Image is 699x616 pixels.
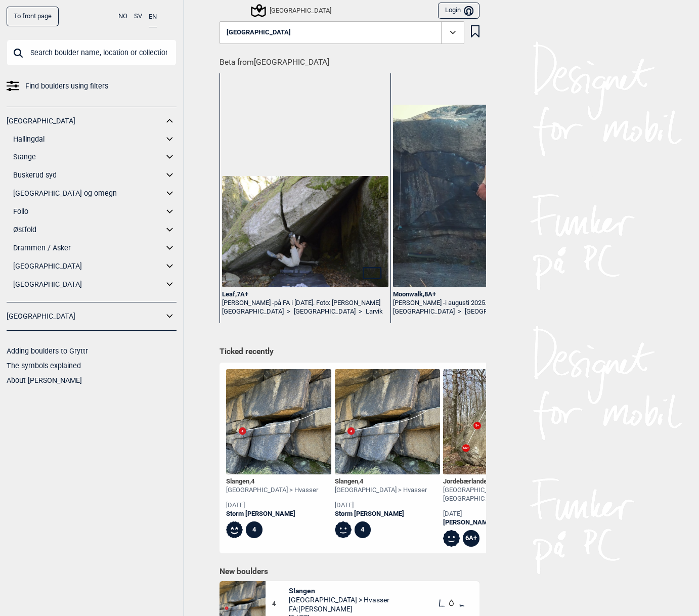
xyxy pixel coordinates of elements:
[226,486,318,495] div: [GEOGRAPHIC_DATA] > Hvasser
[287,307,290,316] span: >
[251,477,254,485] span: 4
[335,486,427,495] div: [GEOGRAPHIC_DATA] > Hvasser
[246,521,263,538] div: 4
[149,7,157,27] button: EN
[13,277,163,292] a: [GEOGRAPHIC_DATA]
[443,486,548,503] div: [GEOGRAPHIC_DATA] > [GEOGRAPHIC_DATA]
[445,299,487,306] span: i augusti 2025.
[360,477,363,485] span: 4
[274,299,380,306] p: på FA i [DATE]. Foto: [PERSON_NAME]
[438,3,479,19] button: Login
[272,600,289,608] span: 4
[289,586,389,595] span: Slangen
[335,501,427,510] div: [DATE]
[134,7,142,26] button: SV
[222,299,388,307] div: [PERSON_NAME] -
[443,510,548,518] div: [DATE]
[226,477,318,486] div: Slangen ,
[443,477,548,486] div: Jordebærlandet , Ψ
[7,309,163,324] a: [GEOGRAPHIC_DATA]
[13,150,163,164] a: Stange
[13,204,163,219] a: Follo
[366,307,383,316] a: Larvik
[335,369,440,474] img: Slangen
[443,369,548,474] img: Jordebaerlandet
[289,595,389,604] span: [GEOGRAPHIC_DATA] > Hvasser
[458,307,461,316] span: >
[222,290,388,299] div: Leaf , 7A+
[289,604,389,613] span: FA: [PERSON_NAME]
[13,168,163,183] a: Buskerud syd
[13,241,163,255] a: Drammen / Asker
[335,477,427,486] div: Slangen ,
[226,369,331,474] img: Slangen
[226,510,318,518] a: Storm [PERSON_NAME]
[7,376,82,384] a: About [PERSON_NAME]
[393,105,559,287] img: Michelle pa Moonwalk
[222,307,284,316] a: [GEOGRAPHIC_DATA]
[13,223,163,237] a: Østfold
[13,259,163,274] a: [GEOGRAPHIC_DATA]
[252,5,331,17] div: [GEOGRAPHIC_DATA]
[359,307,362,316] span: >
[393,299,559,307] div: [PERSON_NAME] -
[118,7,127,26] button: NO
[7,362,81,370] a: The symbols explained
[465,307,527,316] a: [GEOGRAPHIC_DATA]
[443,518,548,527] a: [PERSON_NAME]
[355,521,371,538] div: 4
[220,346,479,358] h1: Ticked recently
[220,566,479,577] h1: New boulders
[7,39,177,66] input: Search boulder name, location or collection
[294,307,356,316] a: [GEOGRAPHIC_DATA]
[393,290,559,299] div: Moonwalk , 8A+
[463,530,479,547] div: 6A+
[7,7,59,26] a: To front page
[25,79,108,94] span: Find boulders using filters
[7,79,177,94] a: Find boulders using filters
[220,21,464,45] button: [GEOGRAPHIC_DATA]
[226,501,318,510] div: [DATE]
[7,114,163,128] a: [GEOGRAPHIC_DATA]
[393,307,455,316] a: [GEOGRAPHIC_DATA]
[335,510,427,518] a: Storm [PERSON_NAME]
[13,186,163,201] a: [GEOGRAPHIC_DATA] og omegn
[227,29,291,36] span: [GEOGRAPHIC_DATA]
[222,176,388,287] img: Benjamin pa Leaf 2
[13,132,163,147] a: Hallingdal
[7,347,88,355] a: Adding boulders to Gryttr
[220,51,486,68] h1: Beta from [GEOGRAPHIC_DATA]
